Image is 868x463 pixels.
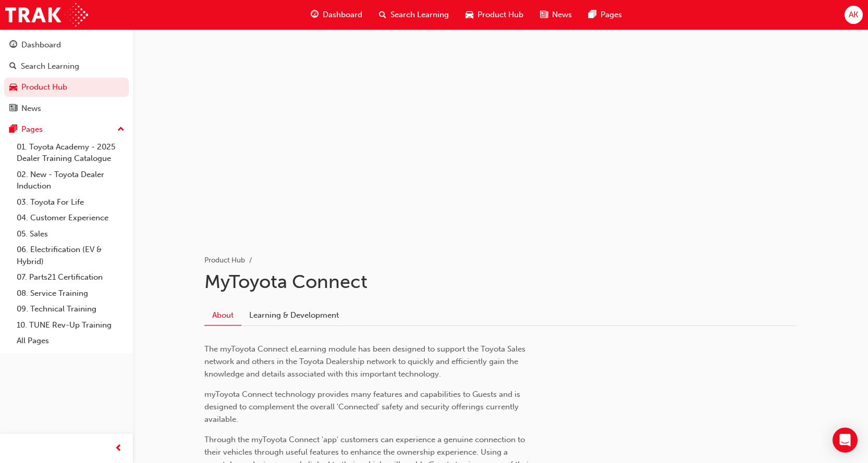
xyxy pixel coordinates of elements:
[540,8,548,21] span: news-icon
[13,269,129,285] a: 07. Parts21 Certification
[241,306,347,326] a: Learning & Development
[4,78,129,97] a: Product Hub
[13,167,129,194] a: 02. New - Toyota Dealer Induction
[379,8,386,21] span: search-icon
[13,242,129,269] a: 06. Electrification (EV & Hybrid)
[371,4,457,26] a: search-iconSearch Learning
[849,9,858,21] span: AK
[9,104,17,114] span: news-icon
[4,57,129,76] a: Search Learning
[845,6,863,24] button: AK
[457,4,532,26] a: car-iconProduct Hub
[204,256,245,265] a: Product Hub
[204,344,528,379] span: The myToyota Connect eLearning module has been designed to support the Toyota Sales network and o...
[532,4,580,26] a: news-iconNews
[204,270,797,293] h1: MyToyota Connect
[302,4,371,26] a: guage-iconDashboard
[4,35,129,55] a: Dashboard
[323,9,362,21] span: Dashboard
[390,9,449,21] span: Search Learning
[9,83,17,92] span: car-icon
[13,194,129,210] a: 03. Toyota For Life
[4,120,129,139] button: Pages
[4,33,129,120] button: DashboardSearch LearningProduct HubNews
[204,390,522,424] span: myToyota Connect technology provides many features and capabilities to Guests and is designed to ...
[13,333,129,349] a: All Pages
[833,428,858,453] div: Open Intercom Messenger
[552,9,572,21] span: News
[9,41,17,50] span: guage-icon
[13,285,129,302] a: 08. Service Training
[311,8,319,21] span: guage-icon
[13,139,129,167] a: 01. Toyota Academy - 2025 Dealer Training Catalogue
[204,306,241,326] a: About
[13,317,129,333] a: 10. TUNE Rev-Up Training
[601,9,622,21] span: Pages
[13,226,129,242] a: 05. Sales
[21,60,79,72] div: Search Learning
[589,8,596,21] span: pages-icon
[9,125,17,134] span: pages-icon
[115,442,123,455] span: prev-icon
[466,8,473,21] span: car-icon
[5,3,88,27] img: Trak
[9,62,17,71] span: search-icon
[21,103,41,115] div: News
[117,123,125,136] span: up-icon
[13,210,129,226] a: 04. Customer Experience
[13,301,129,317] a: 09. Technical Training
[21,123,43,135] div: Pages
[580,4,630,26] a: pages-iconPages
[478,9,523,21] span: Product Hub
[21,39,61,51] div: Dashboard
[4,99,129,118] a: News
